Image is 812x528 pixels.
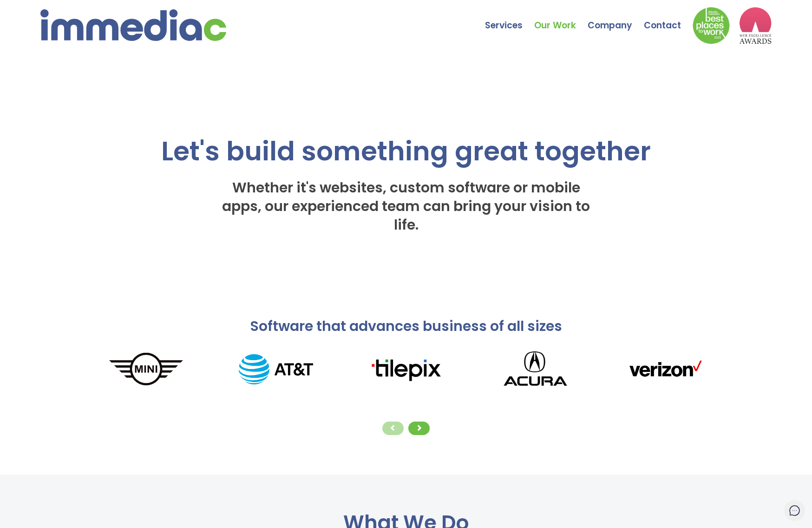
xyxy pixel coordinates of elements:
[600,356,730,383] img: verizonLogo.png
[211,354,341,384] img: AT%26T_logo.png
[485,2,534,35] a: Services
[471,345,600,394] img: Acura_logo.png
[534,19,576,32] span: Our Work
[693,7,730,44] img: Down
[161,132,651,170] span: Let's build something great together
[81,351,211,388] img: MINI_logo.png
[485,19,523,32] span: Services
[40,9,226,41] img: immediac
[341,356,471,383] img: tilepixLogo.png
[588,2,644,35] a: Company
[534,2,588,35] a: Our Work
[644,19,681,32] span: Contact
[644,2,693,35] a: Contact
[739,7,772,44] img: logo2_wea_nobg.webp
[222,178,590,235] span: Whether it's websites, custom software or mobile apps, our experienced team can bring your vision...
[250,316,562,336] span: Software that advances business of all sizes
[588,19,632,32] span: Company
